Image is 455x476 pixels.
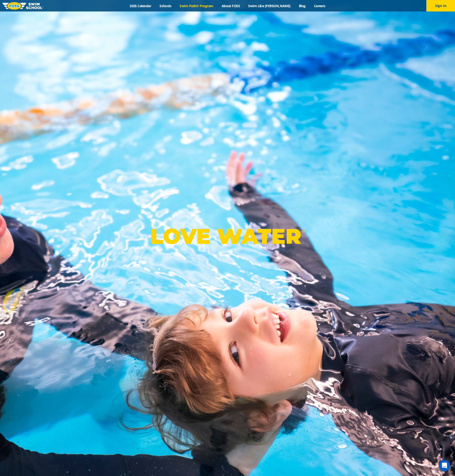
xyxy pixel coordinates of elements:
[310,4,329,8] a: Careers
[439,460,450,471] iframe: Intercom live chat
[295,4,310,8] a: Blog
[301,228,305,234] sup: ®
[150,223,305,249] p: LOVE WATER
[175,4,217,8] a: Swim Path® Program
[244,4,295,8] a: Swim Like [PERSON_NAME]
[217,4,244,8] a: About FOSS
[126,4,155,8] a: 2025 Calendar
[2,2,43,10] img: FOSS Swim School Logo
[155,4,175,8] a: Schools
